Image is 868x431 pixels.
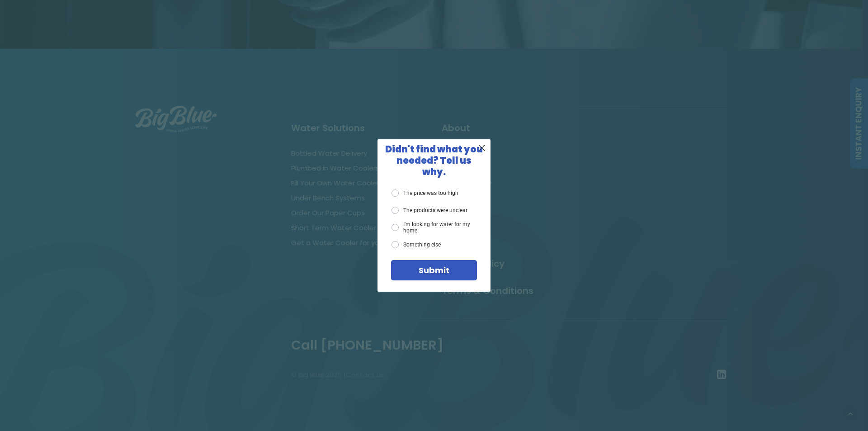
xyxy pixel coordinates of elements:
iframe: Chatbot [808,371,855,418]
label: I'm looking for water for my home [392,221,477,234]
label: The price was too high [392,189,458,197]
span: Didn't find what you needed? Tell us why. [385,143,483,178]
span: Submit [419,265,449,276]
label: Something else [392,241,441,248]
label: The products were unclear [392,207,467,214]
span: X [478,142,486,153]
